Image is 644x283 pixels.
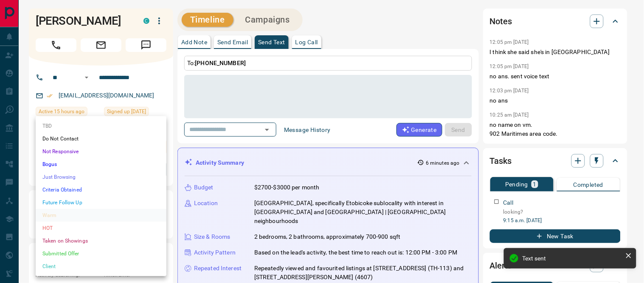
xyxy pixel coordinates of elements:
[36,120,166,132] li: TBD
[36,158,166,171] li: Bogus
[36,222,166,234] li: HOT
[36,183,166,196] li: Criteria Obtained
[36,145,166,158] li: Not Responsive
[36,132,166,145] li: Do Not Contact
[36,171,166,183] li: Just Browsing
[36,260,166,273] li: Client
[36,247,166,260] li: Submitted Offer
[523,255,622,262] div: Text sent
[36,196,166,209] li: Future Follow Up
[36,234,166,247] li: Taken on Showings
